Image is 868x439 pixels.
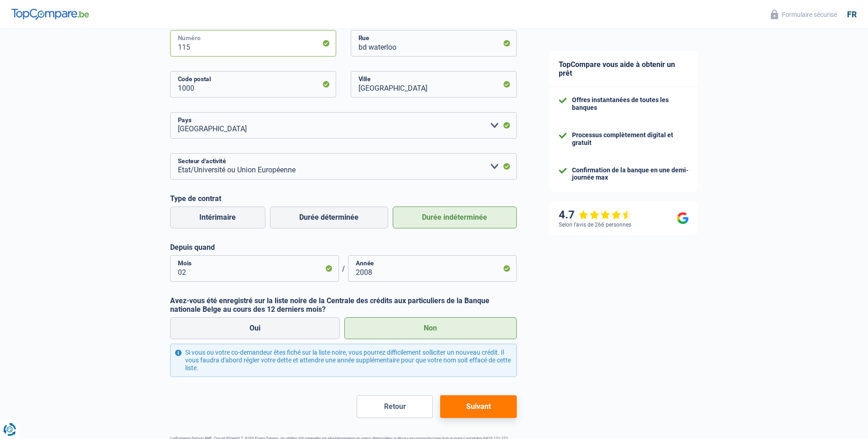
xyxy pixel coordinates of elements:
[393,207,517,228] label: Durée indéterminée
[559,208,632,222] div: 4.7
[170,317,340,339] label: Oui
[550,51,698,87] div: TopCompare vous aide à obtenir un prêt
[170,255,339,282] input: MM
[170,243,517,252] label: Depuis quand
[344,317,517,339] label: Non
[765,7,842,22] button: Formulaire sécurisé
[572,96,689,112] div: Offres instantanées de toutes les banques
[847,10,857,20] div: fr
[559,222,631,228] div: Selon l’avis de 266 personnes
[357,395,433,418] button: Retour
[170,296,517,314] label: Avez-vous été enregistré sur la liste noire de la Centrale des crédits aux particuliers de la Ban...
[348,255,517,282] input: AAAA
[11,9,89,20] img: TopCompare Logo
[339,264,348,273] span: /
[572,166,689,182] div: Confirmation de la banque en une demi-journée max
[170,194,517,203] label: Type de contrat
[270,207,388,228] label: Durée déterminée
[170,207,265,228] label: Intérimaire
[170,344,517,377] div: Si vous ou votre co-demandeur êtes fiché sur la liste noire, vous pourrez difficilement sollicite...
[572,131,689,147] div: Processus complètement digital et gratuit
[440,395,516,418] button: Suivant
